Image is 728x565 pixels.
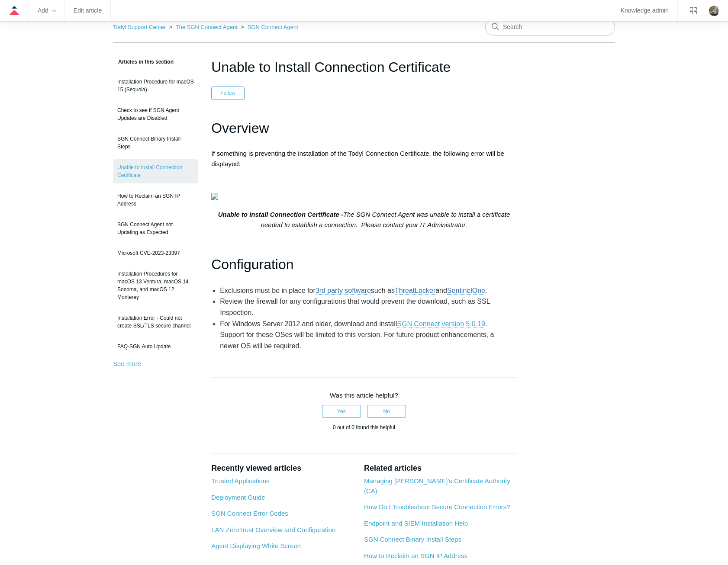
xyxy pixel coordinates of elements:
[211,254,517,276] h1: Configuration
[74,8,102,13] a: Edit article
[113,131,198,155] a: SGN Connect Binary Install Steps
[211,542,301,549] a: Agent Displaying White Screen
[113,74,198,98] a: Installation Procedure for macOS 15 (Sequoia)
[113,360,141,367] a: See more
[211,87,245,100] button: Follow Article
[211,193,218,200] img: 30083684587027
[113,266,198,305] a: Installation Procedures for macOS 13 Ventura, macOS 14 Sonoma, and macOS 12 Monterey
[211,494,265,501] a: Deployment Guide
[113,102,198,126] a: Check to see if SGN Agent Updates are Disabled
[220,318,510,352] li: For Windows Server 2012 and older, download and install . Support for these OSes will be limited ...
[113,338,198,355] a: FAQ-SGN Auto Update
[364,520,468,527] a: Endpoint and SIEM Installation Help
[211,477,270,485] a: Trusted Applications
[113,24,168,30] li: Todyl Support Center
[397,320,485,328] a: SGN Connect version 5.0.19
[364,536,461,543] a: SGN Connect Binary Install Steps
[709,6,719,16] zd-hc-trigger: Click your profile icon to open the profile menu
[364,503,510,510] a: How Do I Troubleshoot Secure Connection Errors?
[364,552,467,559] a: How to Reclaim an SGN IP Address
[211,57,517,77] h1: Unable to Install Connection Certificate
[113,59,174,65] span: Articles in this section
[38,8,56,13] zd-hc-trigger: Add
[621,8,669,13] a: Knowledge admin
[218,211,343,218] strong: Unable to Install Connection Certificate -
[322,405,361,418] button: This article was helpful
[447,287,485,295] a: SentinelOne
[330,392,398,399] span: Was this article helpful?
[113,216,198,241] a: SGN Connect Agent not Updating as Expected
[364,462,517,474] h2: Related articles
[333,424,395,430] span: 0 out of 0 found this helpful
[395,287,435,295] a: ThreatLocker
[113,245,198,261] a: Microsoft CVE-2023-23397
[220,296,510,318] li: Review the firewall for any configurations that would prevent the download, such as SSL Inspection.
[709,6,719,16] img: user avatar
[113,24,166,30] a: Todyl Support Center
[248,24,298,30] a: SGN Connect Agent
[364,477,510,494] a: Managing [PERSON_NAME]'s Certificate Authority (CA)
[211,526,335,533] a: LAN ZeroTrust Overview and Configuration
[176,24,238,30] a: The SGN Connect Agent
[367,405,406,418] button: This article was not helpful
[220,285,510,296] li: Exclusions must be in place for such as and .
[211,462,355,474] h2: Recently viewed articles
[211,117,517,139] h1: Overview
[113,310,198,334] a: Installation Error - Could not create SSL/TLS secure channel
[211,510,288,517] a: SGN Connect Error Codes
[261,211,510,228] em: The SGN Connect Agent was unable to install a certificate needed to establish a connection. Pleas...
[485,18,615,35] input: Search
[113,159,198,183] a: Unable to Install Connection Certificate
[211,148,517,169] p: If something is preventing the installation of the Todyl Connection Certificate, the following er...
[113,188,198,212] a: How to Reclaim an SGN IP Address
[239,24,298,30] li: SGN Connect Agent
[168,24,239,30] li: The SGN Connect Agent
[316,287,371,295] a: 3rd party software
